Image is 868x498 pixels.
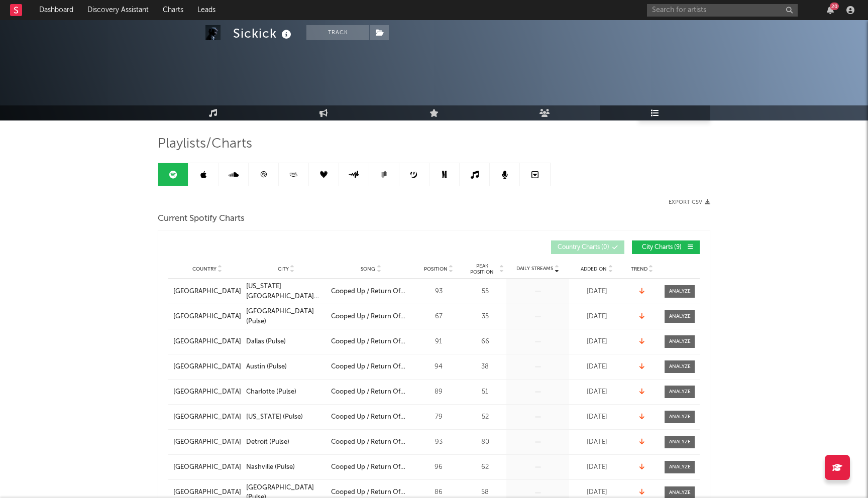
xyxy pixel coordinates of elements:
a: Detroit (Pulse) [246,437,326,447]
button: City Charts(9) [632,240,700,254]
span: Peak Position [466,263,498,275]
input: Search for artists [647,4,798,17]
a: [GEOGRAPHIC_DATA] [173,312,241,322]
a: Cooped Up / Return Of The [PERSON_NAME] [331,437,411,447]
a: [GEOGRAPHIC_DATA] [173,362,241,372]
a: Charlotte (Pulse) [246,387,326,397]
a: [US_STATE] (Pulse) [246,412,326,422]
a: [GEOGRAPHIC_DATA] [173,412,241,422]
div: [DATE] [572,412,622,422]
a: [GEOGRAPHIC_DATA] (Pulse) [246,307,326,326]
a: [US_STATE][GEOGRAPHIC_DATA] (Pulse) [246,282,326,301]
div: 80 [466,437,504,447]
div: [DATE] [572,287,622,297]
div: [DATE] [572,362,622,372]
button: Country Charts(0) [551,240,624,254]
span: City [278,266,289,272]
div: 52 [466,412,504,422]
div: [DATE] [572,487,622,497]
span: Added On [581,266,607,272]
div: 94 [416,362,461,372]
div: [DATE] [572,462,622,472]
div: [DATE] [572,312,622,322]
div: Nashville (Pulse) [246,462,295,472]
span: Current Spotify Charts [158,213,245,225]
div: 66 [466,337,504,347]
div: 20 [830,3,839,10]
a: [GEOGRAPHIC_DATA] [173,462,241,472]
div: [DATE] [572,437,622,447]
button: 20 [827,6,834,14]
div: 91 [416,337,461,347]
a: Cooped Up / Return Of The [PERSON_NAME] [331,362,411,372]
span: Country [192,266,216,272]
span: Playlists/Charts [158,138,252,150]
div: 96 [416,462,461,472]
div: 79 [416,412,461,422]
button: Track [306,25,369,40]
a: Cooped Up / Return Of The [PERSON_NAME] [331,337,411,347]
div: Detroit (Pulse) [246,437,289,447]
div: 89 [416,387,461,397]
div: 86 [416,487,461,497]
div: 51 [466,387,504,397]
div: 93 [416,437,461,447]
a: Dallas (Pulse) [246,337,326,347]
div: 35 [466,312,504,322]
a: Nashville (Pulse) [246,462,326,472]
div: 55 [466,287,504,297]
div: Charlotte (Pulse) [246,387,296,397]
span: Position [424,266,448,272]
div: 67 [416,312,461,322]
a: Austin (Pulse) [246,362,326,372]
a: Cooped Up / Return Of The [PERSON_NAME] [331,287,411,297]
div: [DATE] [572,337,622,347]
div: Austin (Pulse) [246,362,287,372]
span: Song [361,266,375,272]
div: 58 [466,487,504,497]
button: Export CSV [669,199,710,205]
a: [GEOGRAPHIC_DATA] [173,387,241,397]
a: Cooped Up / Return Of The [PERSON_NAME] [331,412,411,422]
span: Country Charts ( 0 ) [558,244,609,251]
div: Sickick [233,25,294,42]
a: [GEOGRAPHIC_DATA] [173,437,241,447]
span: Trend [631,266,647,272]
a: Cooped Up / Return Of The [PERSON_NAME] [331,387,411,397]
div: 93 [416,287,461,297]
a: Cooped Up / Return Of The [PERSON_NAME] [331,487,411,497]
div: Dallas (Pulse) [246,337,286,347]
div: [DATE] [572,387,622,397]
div: 62 [466,462,504,472]
a: Cooped Up / Return Of The [PERSON_NAME] [331,462,411,472]
span: Daily Streams [516,265,553,273]
div: [US_STATE] (Pulse) [246,412,303,422]
a: [GEOGRAPHIC_DATA] [173,487,241,497]
a: Cooped Up / Return Of The [PERSON_NAME] [331,312,411,322]
a: [GEOGRAPHIC_DATA] [173,337,241,347]
span: City Charts ( 9 ) [638,244,685,251]
a: [GEOGRAPHIC_DATA] [173,287,241,297]
div: 38 [466,362,504,372]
